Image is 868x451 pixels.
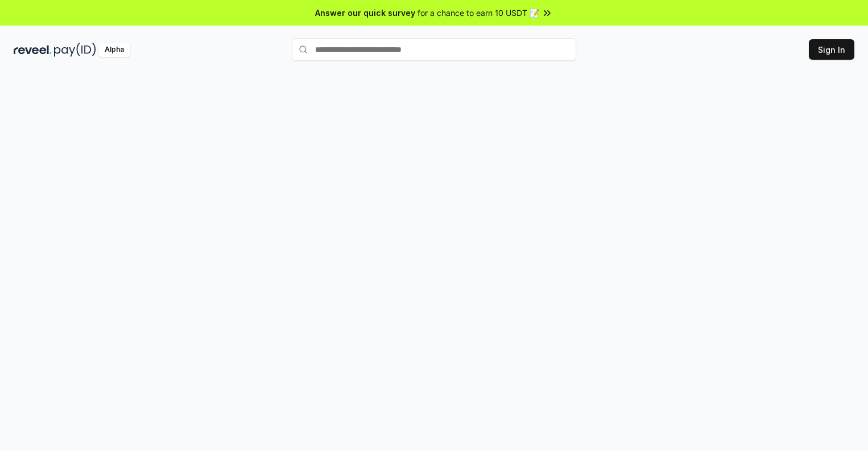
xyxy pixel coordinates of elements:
[418,7,539,19] span: for a chance to earn 10 USDT 📝
[809,39,854,60] button: Sign In
[315,7,415,19] span: Answer our quick survey
[98,43,130,57] div: Alpha
[14,43,52,57] img: reveel_dark
[54,43,96,57] img: pay_id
